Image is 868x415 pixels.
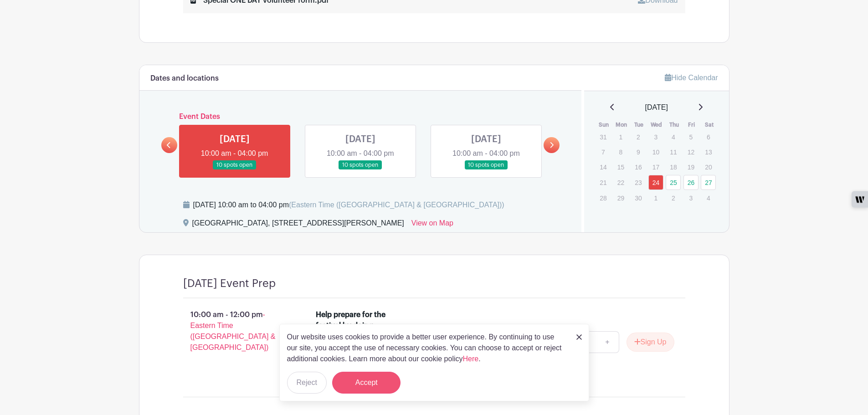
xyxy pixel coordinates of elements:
span: [DATE] [645,102,668,113]
p: 6 [701,130,716,144]
p: 15 [613,160,628,174]
p: 19 [683,160,699,174]
a: + [596,331,619,353]
p: 10 [648,145,663,159]
p: 22 [613,175,628,190]
img: close_button-5f87c8562297e5c2d7936805f587ecaba9071eb48480494691a3f1689db116b3.svg [576,334,582,340]
p: 18 [666,160,681,174]
a: 24 [648,175,663,190]
p: 11 [666,145,681,159]
a: Hide Calendar [665,74,718,82]
h6: Event Dates [177,113,544,121]
p: 28 [596,191,611,205]
a: View on Map [411,218,453,232]
p: 2 [666,191,681,205]
p: 20 [701,160,716,174]
a: 25 [666,175,681,190]
p: 1 [613,130,628,144]
th: Mon [613,120,631,129]
th: Fri [683,120,701,129]
p: 17 [648,160,663,174]
th: Sun [595,120,613,129]
p: 23 [631,175,646,190]
h4: [DATE] Event Prep [183,277,276,290]
a: Here [463,355,479,363]
p: Our website uses cookies to provide a better user experience. By continuing to use our site, you ... [287,332,567,364]
button: Reject [287,372,327,394]
a: 27 [701,175,716,190]
p: 10:00 am - 12:00 pm [169,306,302,357]
p: 21 [596,175,611,190]
a: 26 [683,175,699,190]
h6: Dates and locations [150,74,219,83]
p: 2 [631,130,646,144]
p: 8 [613,145,628,159]
span: (Eastern Time ([GEOGRAPHIC_DATA] & [GEOGRAPHIC_DATA])) [289,201,504,209]
p: 4 [666,130,681,144]
p: 30 [631,191,646,205]
button: Sign Up [627,333,674,352]
button: Accept [332,372,401,394]
span: - Eastern Time ([GEOGRAPHIC_DATA] & [GEOGRAPHIC_DATA]) [190,311,276,351]
p: 16 [631,160,646,174]
div: Help prepare for the festival by doing various behind-the-scenes tasks, such as preparing materia... [316,309,395,375]
th: Sat [700,120,718,129]
p: 9 [631,145,646,159]
th: Tue [630,120,648,129]
p: 31 [596,130,611,144]
p: 14 [596,160,611,174]
p: 5 [683,130,699,144]
p: 1 [648,191,663,205]
p: 3 [648,130,663,144]
p: 4 [701,191,716,205]
p: 12 [683,145,699,159]
p: 3 [683,191,699,205]
p: 13 [701,145,716,159]
div: [GEOGRAPHIC_DATA], [STREET_ADDRESS][PERSON_NAME] [192,218,404,232]
div: [DATE] 10:00 am to 04:00 pm [193,200,504,210]
th: Wed [648,120,666,129]
th: Thu [665,120,683,129]
p: 7 [596,145,611,159]
p: 29 [613,191,628,205]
